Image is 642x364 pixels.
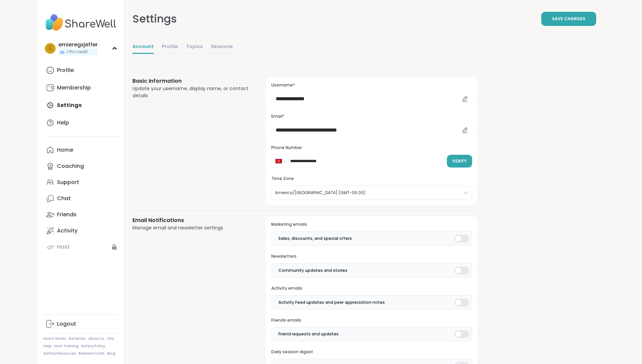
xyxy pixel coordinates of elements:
span: Friend requests and updates [278,331,339,337]
span: Activity Feed updates and peer appreciation notes [278,299,385,305]
a: Friends [43,207,119,223]
a: Membership [43,80,119,96]
a: Account [132,40,154,54]
a: FAQ [107,336,114,341]
img: ShareWell Nav Logo [43,11,119,34]
h3: Newsletters [271,254,472,259]
h3: Email* [271,114,472,119]
a: Support [43,174,119,190]
h3: Time Zone [271,176,472,182]
div: Manage email and newsletter settings [132,224,250,231]
a: Sessions [211,40,233,54]
h3: Phone Number [271,145,472,151]
span: e [49,44,52,53]
div: emieregxjeffer [58,41,98,48]
a: Profile [162,40,178,54]
a: Referrals [69,336,86,341]
div: Update your username, display name, or contact details [132,85,250,99]
div: Help [57,119,69,126]
a: Activity [43,223,119,239]
a: Topics [186,40,203,54]
a: Blog [107,351,115,356]
div: Chat [57,195,71,202]
a: Safety Policy [81,344,105,349]
div: Home [57,146,73,154]
h3: Daily session digest [271,349,472,355]
a: Redeem Code [79,351,104,356]
div: Support [57,179,79,186]
span: Sales, discounts, and special offers [278,235,352,242]
a: Help [43,115,119,131]
div: Host [57,243,70,251]
a: Profile [43,62,119,78]
a: Logout [43,316,119,332]
a: About Us [88,336,104,341]
div: Logout [57,320,76,328]
h3: Email Notifications [132,216,250,224]
h3: Username* [271,82,472,88]
a: Home [43,142,119,158]
a: How It Works [43,336,66,341]
span: Save Changes [552,16,585,22]
h3: Marketing emails [271,222,472,227]
a: Help [43,344,52,349]
h3: Friends emails [271,318,472,323]
a: Coaching [43,158,119,174]
h3: Activity emails [271,286,472,291]
span: Verify [452,158,467,164]
div: Settings [132,11,177,27]
div: Profile [57,67,74,74]
a: Chat [43,190,119,207]
button: Save Changes [541,12,596,26]
h3: Basic Information [132,77,250,85]
span: 1 Pro credit [66,49,88,55]
div: Activity [57,227,78,234]
div: Coaching [57,162,84,170]
a: Safety Resources [43,351,76,356]
span: Community updates and stories [278,267,347,274]
button: Verify [447,155,472,168]
a: Host Training [54,344,79,349]
div: Membership [57,84,91,92]
a: Host [43,239,119,255]
div: Friends [57,211,77,218]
